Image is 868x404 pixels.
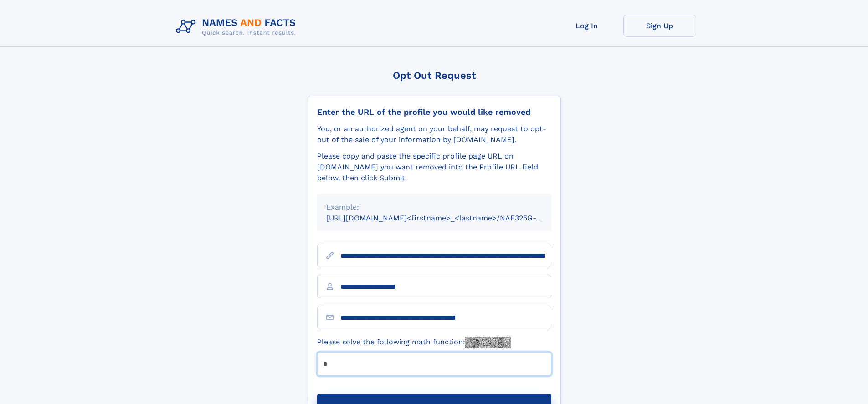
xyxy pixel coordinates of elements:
[326,214,569,222] small: [URL][DOMAIN_NAME]<firstname>_<lastname>/NAF325G-xxxxxxxx
[317,337,511,348] label: Please solve the following math function:
[317,151,551,184] div: Please copy and paste the specific profile page URL on [DOMAIN_NAME] you want removed into the Pr...
[550,15,623,37] a: Log In
[317,107,551,117] div: Enter the URL of the profile you would like removed
[308,70,561,81] div: Opt Out Request
[623,15,696,37] a: Sign Up
[326,202,542,213] div: Example:
[172,15,303,39] img: Logo Names and Facts
[317,123,551,145] div: You, or an authorized agent on your behalf, may request to opt-out of the sale of your informatio...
